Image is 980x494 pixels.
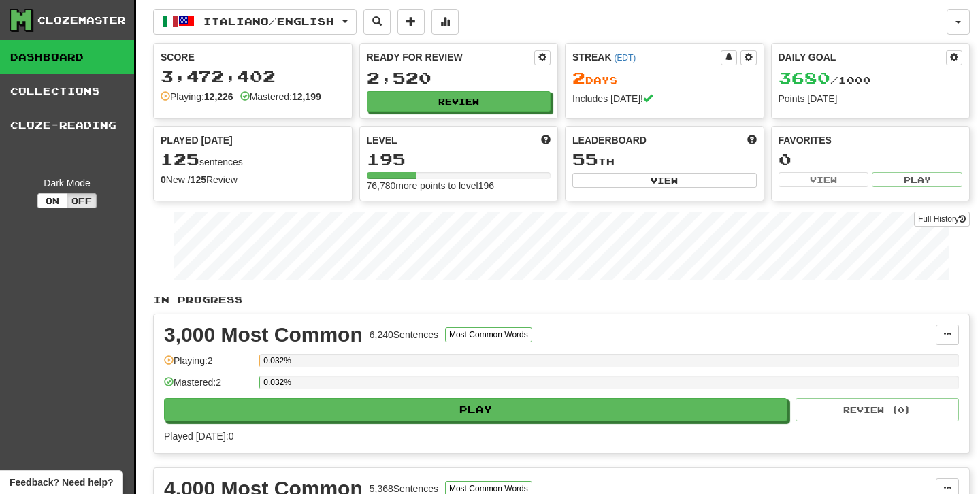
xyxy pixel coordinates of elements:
div: 195 [367,151,551,168]
span: / 1000 [779,74,871,86]
span: Played [DATE]: 0 [164,431,233,442]
div: th [572,151,757,169]
div: Clozemaster [37,14,126,27]
div: Mastered: 2 [164,376,252,398]
span: Level [367,133,397,147]
div: 3,472,402 [161,68,345,85]
div: Playing: [161,90,233,103]
div: Day s [572,69,757,87]
div: Score [161,50,345,64]
a: Full History [914,212,970,227]
div: 0 [779,151,963,168]
div: Includes [DATE]! [572,92,757,105]
div: Points [DATE] [779,92,963,105]
span: Open feedback widget [10,476,113,489]
p: In Progress [153,293,970,307]
span: 55 [572,150,598,169]
div: sentences [161,151,345,169]
span: Played [DATE] [161,133,233,147]
button: View [779,172,869,187]
span: Score more points to level up [541,133,551,147]
button: Search sentences [363,9,391,35]
strong: 12,226 [204,91,233,102]
div: Dark Mode [10,176,124,190]
span: 2 [572,68,585,87]
button: Most Common Words [445,327,532,342]
div: Daily Goal [779,50,947,65]
strong: 125 [191,174,206,185]
button: Play [872,172,962,187]
button: Off [67,193,97,208]
strong: 12,199 [292,91,321,102]
span: 3680 [779,68,830,87]
div: New / Review [161,173,345,186]
div: Favorites [779,133,963,147]
button: Add sentence to collection [397,9,425,35]
button: More stats [431,9,459,35]
div: Mastered: [240,90,321,103]
div: 76,780 more points to level 196 [367,179,551,193]
div: 3,000 Most Common [164,325,363,345]
button: On [37,193,67,208]
div: Ready for Review [367,50,535,64]
a: (EDT) [614,53,636,63]
div: Playing: 2 [164,354,252,376]
button: Review (0) [796,398,959,421]
div: Streak [572,50,721,64]
span: Italiano / English [203,16,334,27]
button: View [572,173,757,188]
strong: 0 [161,174,166,185]
div: 6,240 Sentences [370,328,438,342]
button: Play [164,398,787,421]
span: Leaderboard [572,133,647,147]
button: Review [367,91,551,112]
div: 2,520 [367,69,551,86]
button: Italiano/English [153,9,357,35]
span: This week in points, UTC [747,133,757,147]
span: 125 [161,150,199,169]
